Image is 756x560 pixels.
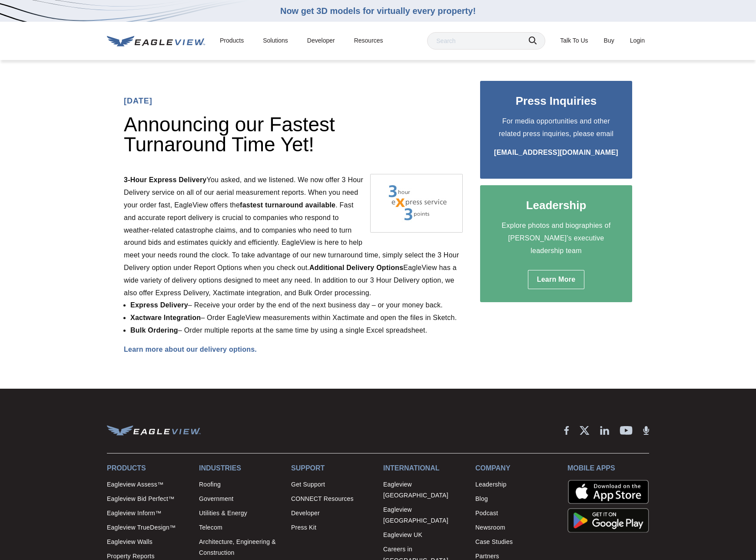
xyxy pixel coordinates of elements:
a: Buy [604,35,614,46]
a: Podcast [506,508,594,519]
p: For media opportunities and other related press inquiries, please email [493,115,619,140]
strong: Bulk Ordering [130,327,178,334]
p: Explore photos and biographies of [PERSON_NAME]’s executive leadership team [493,220,619,257]
div: Products [220,35,244,46]
h3: Support [322,464,401,472]
a: Eagleview [GEOGRAPHIC_DATA] [411,504,495,526]
strong: Express Delivery [130,301,188,309]
a: Learn more about our delivery options. [124,346,257,353]
a: Government [205,493,311,504]
h4: Leadership [493,198,619,213]
a: Case Studies [506,537,594,558]
h3: International [411,464,495,472]
a: Eagleview Assess™ [107,479,195,501]
li: – Order EagleView measurements within Xactimate and open the files in Sketch. [130,312,463,324]
a: Eagleview UK [411,530,495,551]
a: Get Support [322,479,401,501]
div: You asked, and we listened. We now offer 3 Hour Delivery service on all of our aerial measurement... [124,81,463,367]
a: [EMAIL_ADDRESS][DOMAIN_NAME] [494,149,618,156]
h3: Company [506,464,594,472]
img: apple-app-store.png [604,487,649,501]
li: – Order multiple reports at the same time by using a single Excel spreadsheet. [130,324,463,337]
div: Talk To Us [560,35,588,46]
a: Press Kit [322,544,401,555]
div: Solutions [263,35,288,46]
a: Learn More [528,270,585,289]
a: Eagleview Bid Perfect™ [107,504,195,526]
li: – Receive your order by the end of the next business day – or your money back. [130,299,463,312]
a: Developer [322,530,401,540]
a: Developer [307,35,335,46]
a: Utilities & Energy [205,508,311,530]
a: Blog [506,493,594,504]
a: Roofing [205,479,311,490]
strong: 3-Hour Express Delivery [124,176,207,183]
img: ev_3hour [370,174,463,233]
h3: Products [107,464,195,472]
a: Eagleview [GEOGRAPHIC_DATA] [411,479,495,501]
strong: Xactware Integration [130,314,201,321]
a: CONNECT Resources [322,504,401,526]
a: Leadership [506,479,594,490]
input: Search [427,32,545,50]
a: Eagleview Inform™ [107,530,195,551]
h3: Mobile Apps [604,464,649,480]
a: Newsroom [506,522,594,533]
h3: Industries [205,464,311,472]
strong: fastest turnaround available [240,201,335,209]
h4: Press Inquiries [493,94,619,109]
div: Resources [354,35,383,46]
div: Login [630,35,645,46]
h1: Announcing our Fastest Turnaround Time Yet! [124,114,350,161]
strong: Additional Delivery Options [309,264,403,271]
span: [DATE] [124,94,463,108]
a: Telecom [205,533,311,544]
img: google-play-store_b9643a.png [604,505,649,519]
a: Now get 3D models for virtually every property! [280,6,476,16]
